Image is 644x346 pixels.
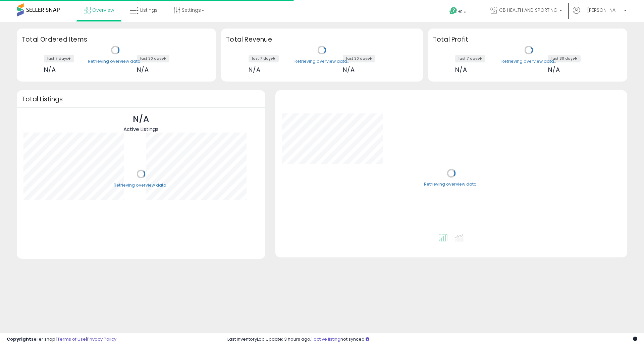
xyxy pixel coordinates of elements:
[294,58,349,64] div: Retrieving overview data..
[458,9,467,14] span: Help
[114,182,168,188] div: Retrieving overview data..
[501,58,556,64] div: Retrieving overview data..
[582,7,622,13] span: Hi [PERSON_NAME]
[92,7,114,13] span: Overview
[424,182,479,188] div: Retrieving overview data..
[444,2,480,22] a: Help
[499,7,557,13] span: CB HEALTH AND SPORTING
[573,7,627,22] a: Hi [PERSON_NAME]
[88,58,143,64] div: Retrieving overview data..
[140,7,158,13] span: Listings
[449,7,458,15] i: Get Help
